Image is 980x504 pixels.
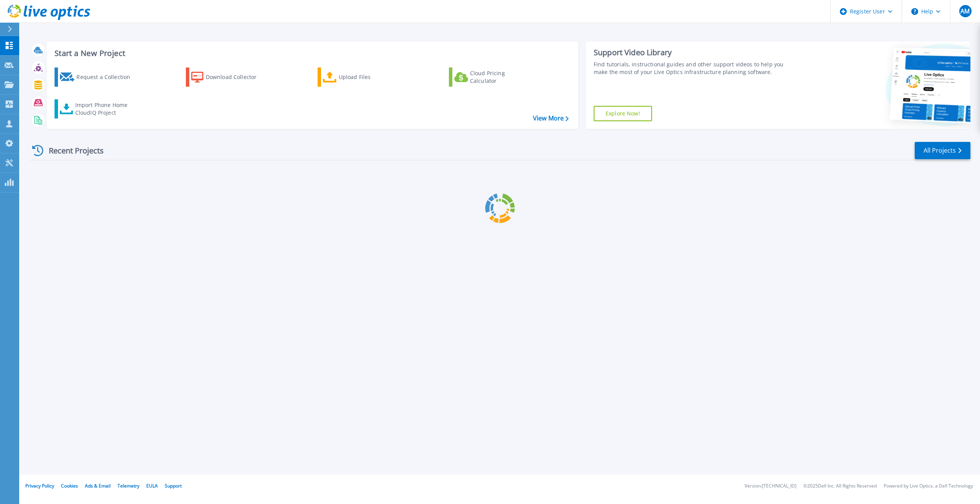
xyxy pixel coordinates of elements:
[118,483,139,489] a: Telemetry
[884,484,973,489] li: Powered by Live Optics, a Dell Technology
[594,106,652,121] a: Explore Now!
[165,483,182,489] a: Support
[449,68,535,87] a: Cloud Pricing Calculator
[339,69,400,85] div: Upload Files
[75,101,135,117] div: Import Phone Home CloudIQ Project
[55,68,140,87] a: Request a Collection
[76,69,138,85] div: Request a Collection
[960,8,970,14] span: AM
[594,61,792,76] div: Find tutorials, instructional guides and other support videos to help you make the most of your L...
[318,68,403,87] a: Upload Files
[745,484,796,489] li: Version: [TECHNICAL_ID]
[206,69,267,85] div: Download Collector
[85,483,111,489] a: Ads & Email
[186,68,271,87] a: Download Collector
[146,483,158,489] a: EULA
[55,49,568,58] h3: Start a New Project
[61,483,78,489] a: Cookies
[533,115,569,122] a: View More
[470,69,531,85] div: Cloud Pricing Calculator
[915,142,970,159] a: All Projects
[25,483,54,489] a: Privacy Policy
[30,141,114,160] div: Recent Projects
[594,48,792,58] div: Support Video Library
[803,484,877,489] li: © 2025 Dell Inc. All Rights Reserved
